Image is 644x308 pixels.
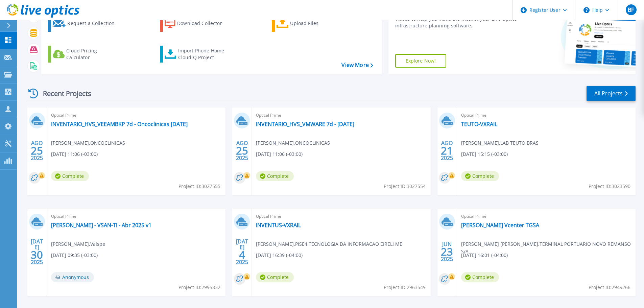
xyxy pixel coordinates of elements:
[461,139,539,147] span: [PERSON_NAME] , LAB TEUTO BRAS
[256,121,354,127] a: INVENTARIO_HVS_VMWARE 7d - [DATE]
[440,239,453,264] div: JUN 2025
[51,213,221,220] span: Optical Prime
[67,17,121,30] div: Request a Collection
[461,213,631,220] span: Optical Prime
[587,86,636,101] a: All Projects
[51,121,188,127] a: INVENTARIO_HVS_VEEAMBKP 7d - Oncoclinicas [DATE]
[178,47,231,61] div: Import Phone Home CloudIQ Project
[31,148,43,153] span: 25
[51,171,89,181] span: Complete
[628,7,634,13] span: BF
[256,213,426,220] span: Optical Prime
[384,284,426,291] span: Project ID: 2963549
[48,15,123,32] a: Request a Collection
[440,138,453,163] div: AGO 2025
[30,138,43,163] div: AGO 2025
[256,272,294,282] span: Complete
[589,284,630,291] span: Project ID: 2949266
[48,46,123,63] a: Cloud Pricing Calculator
[256,222,301,229] a: INVENTUS-VXRAIL
[461,272,499,282] span: Complete
[178,183,220,190] span: Project ID: 3027555
[461,150,508,158] span: [DATE] 15:15 (-03:00)
[51,150,98,158] span: [DATE] 11:06 (-03:00)
[51,112,221,119] span: Optical Prime
[441,148,453,153] span: 21
[256,139,330,147] span: [PERSON_NAME] , ONCOCLINICAS
[256,112,426,119] span: Optical Prime
[461,222,539,229] a: [PERSON_NAME] Vcenter TGSA
[160,15,235,32] a: Download Collector
[51,272,94,282] span: Anonymous
[30,239,43,264] div: [DATE] 2025
[341,62,373,68] a: View More
[239,252,245,258] span: 4
[51,222,151,229] a: [PERSON_NAME] - VSAN-TI - Abr 2025 v1
[256,252,303,259] span: [DATE] 16:39 (-04:00)
[66,47,120,61] div: Cloud Pricing Calculator
[441,249,453,255] span: 23
[461,252,508,259] span: [DATE] 16:01 (-04:00)
[178,284,220,291] span: Project ID: 2995832
[51,240,105,248] span: [PERSON_NAME] , Valspe
[256,171,294,181] span: Complete
[461,240,636,255] span: [PERSON_NAME] [PERSON_NAME] , TERMINAL PORTUARIO NOVO REMANSO S/A
[290,17,344,30] div: Upload Files
[461,112,631,119] span: Optical Prime
[256,240,402,248] span: [PERSON_NAME] , PISE4 TECNOLOGIA DA INFORMACAO EIRELI ME
[31,252,43,258] span: 30
[256,150,303,158] span: [DATE] 11:06 (-03:00)
[26,85,100,102] div: Recent Projects
[236,148,248,153] span: 25
[51,139,125,147] span: [PERSON_NAME] , ONCOCLINICAS
[384,183,426,190] span: Project ID: 3027554
[461,171,499,181] span: Complete
[395,54,447,68] a: Explore Now!
[461,121,497,127] a: TEUTO-VXRAIL
[51,252,98,259] span: [DATE] 09:35 (-03:00)
[236,138,248,163] div: AGO 2025
[272,15,347,32] a: Upload Files
[177,17,231,30] div: Download Collector
[236,239,248,264] div: [DATE] 2025
[589,183,630,190] span: Project ID: 3023590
